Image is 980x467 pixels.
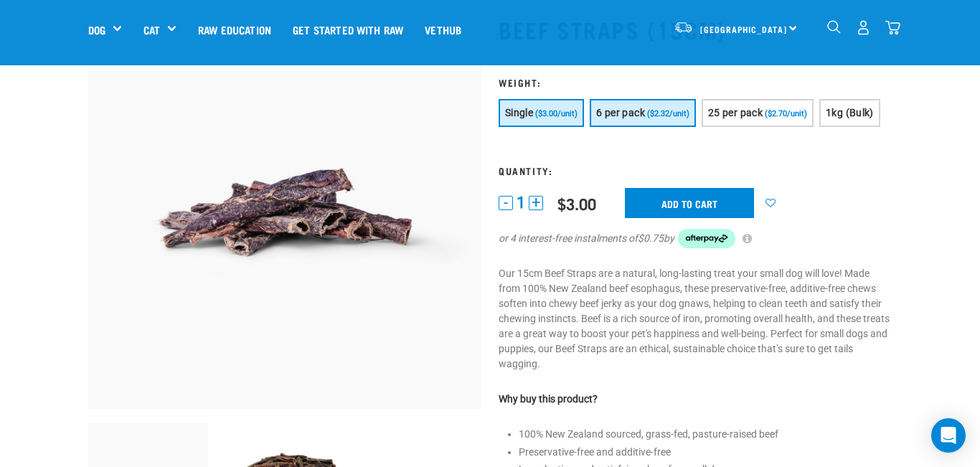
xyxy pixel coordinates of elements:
img: home-icon-1@2x.png [827,20,841,34]
span: [GEOGRAPHIC_DATA] [700,27,787,32]
div: Open Intercom Messenger [931,418,966,453]
button: - [499,196,513,210]
strong: Why buy this product? [499,393,598,405]
a: Cat [143,22,160,38]
p: Our 15cm Beef Straps are a natural, long-lasting treat your small dog will love! Made from 100% N... [499,266,892,372]
span: ($2.70/unit) [765,109,807,118]
h3: Quantity: [499,165,892,176]
button: 6 per pack ($2.32/unit) [590,99,696,127]
a: Get started with Raw [282,1,414,58]
img: Afterpay [678,229,735,249]
img: home-icon@2x.png [885,20,900,35]
span: 25 per pack [708,107,763,118]
span: $0.75 [638,231,664,246]
button: 25 per pack ($2.70/unit) [702,99,814,127]
span: ($3.00/unit) [535,109,578,118]
div: or 4 interest-free instalments of by [499,229,892,249]
span: 1kg (Bulk) [826,107,874,118]
div: $3.00 [557,194,596,212]
button: + [529,196,543,210]
li: Preservative-free and additive-free [519,445,892,460]
a: Raw Education [187,1,282,58]
input: Add to cart [625,188,754,218]
img: user.png [856,20,871,35]
span: ($2.32/unit) [647,109,689,118]
a: Vethub [414,1,472,58]
a: Dog [88,22,105,38]
span: 1 [517,195,525,210]
span: 6 per pack [596,107,645,118]
button: 1kg (Bulk) [819,99,880,127]
li: 100% New Zealand sourced, grass-fed, pasture-raised beef [519,427,892,442]
img: van-moving.png [674,21,693,34]
button: Single ($3.00/unit) [499,99,584,127]
img: Raw Essentials Beef Straps 15cm 6 Pack [88,16,481,409]
span: Single [505,107,533,118]
h3: Weight: [499,77,892,88]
